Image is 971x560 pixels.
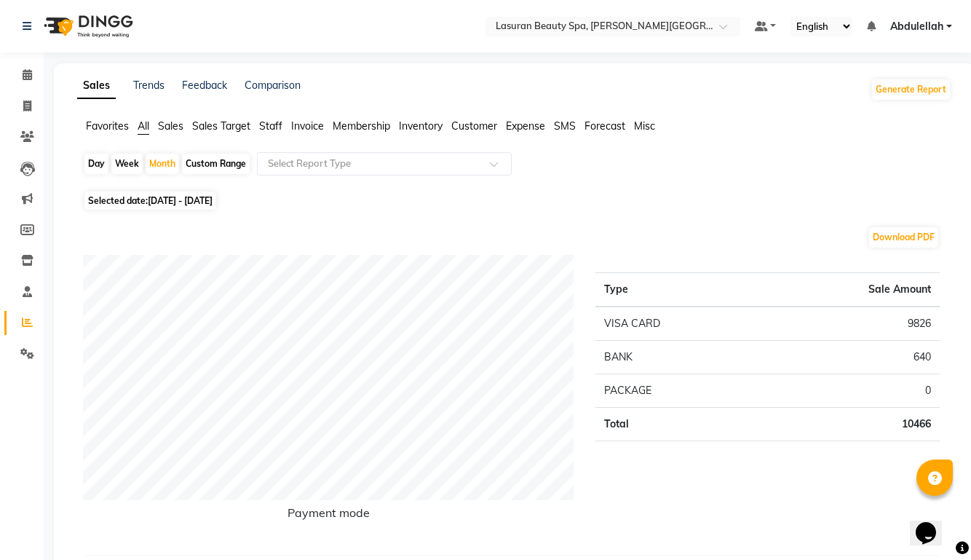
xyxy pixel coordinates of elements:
td: Total [595,408,760,441]
td: BANK [595,341,760,374]
span: Invoice [291,119,324,133]
span: Membership [333,119,390,133]
span: Customer [451,119,497,133]
td: PACKAGE [595,374,760,408]
th: Type [595,273,760,307]
td: 10466 [760,408,940,441]
img: logo [37,6,137,47]
div: Week [111,154,143,174]
a: Sales [77,73,116,99]
span: Expense [506,119,545,133]
span: Forecast [584,119,625,133]
span: [DATE] - [DATE] [148,195,213,206]
td: 640 [760,341,940,374]
span: Sales Target [192,119,250,133]
span: Selected date: [84,192,216,210]
td: VISA CARD [595,307,760,341]
span: All [138,119,149,133]
div: Custom Range [182,154,250,174]
div: Month [146,154,179,174]
span: SMS [554,119,576,133]
a: Feedback [182,79,227,92]
td: 0 [760,374,940,408]
th: Sale Amount [760,273,940,307]
div: Day [84,154,108,174]
span: Inventory [399,119,443,133]
a: Trends [133,79,165,92]
button: Download PDF [869,227,938,248]
span: Staff [259,119,282,133]
span: Sales [158,119,183,133]
h6: Payment mode [83,506,574,526]
span: Misc [634,119,655,133]
iframe: chat widget [910,502,956,545]
a: Comparison [245,79,301,92]
span: Abdulellah [890,19,943,34]
td: 9826 [760,307,940,341]
span: Favorites [86,119,129,133]
button: Generate Report [872,79,950,100]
